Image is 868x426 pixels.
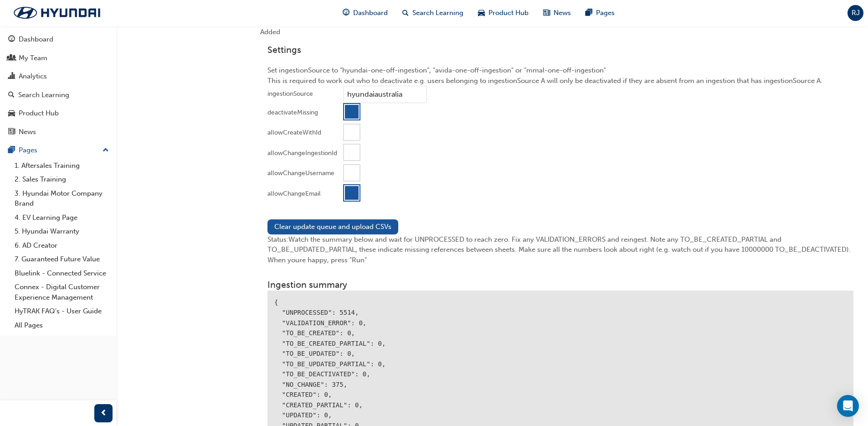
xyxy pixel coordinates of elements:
div: Added [260,27,861,37]
div: allowCreateWithId [267,128,321,137]
a: car-iconProduct Hub [471,4,536,22]
a: Connex - Digital Customer Experience Management [11,280,113,304]
a: Product Hub [4,105,113,122]
span: car-icon [478,7,485,19]
button: DashboardMy TeamAnalyticsSearch LearningProduct HubNews [4,29,113,142]
a: guage-iconDashboard [335,4,395,22]
div: ingestionSource [267,89,313,99]
div: My Team [19,53,47,63]
a: 5. Hyundai Warranty [11,224,113,239]
div: Open Intercom Messenger [837,395,859,417]
h3: Settings [267,45,853,55]
button: Pages [4,142,113,159]
a: My Team [4,50,113,67]
span: people-icon [8,54,15,62]
span: prev-icon [100,408,107,419]
a: news-iconNews [536,4,578,22]
div: allowChangeUsername [267,169,334,178]
span: guage-icon [8,36,15,44]
a: 6. AD Creator [11,239,113,253]
div: Analytics [19,71,47,82]
span: news-icon [8,128,15,136]
span: Product Hub [488,8,529,18]
span: chart-icon [8,73,15,81]
span: RJ [852,8,860,18]
div: deactivateMissing [267,108,318,117]
a: 7. Guaranteed Future Value [11,252,113,266]
span: up-icon [103,145,109,156]
button: Clear update queue and upload CSVs [267,219,398,234]
div: Dashboard [19,34,53,45]
a: 2. Sales Training [11,172,113,187]
span: Search Learning [412,8,463,18]
span: search-icon [8,91,15,99]
a: 1. Aftersales Training [11,159,113,173]
span: news-icon [543,7,550,19]
button: RJ [847,5,863,21]
span: car-icon [8,109,15,118]
div: allowChangeIngestionId [267,149,337,158]
span: search-icon [402,7,409,19]
input: ingestionSource [343,86,427,103]
span: Pages [596,8,615,18]
div: Product Hub [19,108,59,119]
div: Status: Watch the summary below and wait for UNPROCESSED to reach zero. Fix any VALIDATION_ERRORS... [267,234,853,265]
div: Search Learning [18,90,69,100]
a: pages-iconPages [578,4,622,22]
h3: Ingestion summary [267,280,853,290]
span: Dashboard [353,8,388,18]
div: News [19,127,36,137]
img: Trak [5,3,109,22]
span: pages-icon [8,146,15,155]
a: News [4,124,113,140]
div: allowChangeEmail [267,189,321,198]
span: News [554,8,571,18]
a: search-iconSearch Learning [395,4,471,22]
a: 3. Hyundai Motor Company Brand [11,187,113,211]
div: Pages [19,145,37,156]
a: Dashboard [4,31,113,48]
span: guage-icon [343,7,349,19]
a: All Pages [11,318,113,332]
a: Bluelink - Connected Service [11,266,113,281]
div: Set ingestionSource to "hyundai-one-off-ingestion", "avida-one-off-ingestion" or "mmal-one-off-in... [260,37,861,212]
a: 4. EV Learning Page [11,211,113,225]
span: pages-icon [586,7,592,19]
a: Analytics [4,68,113,85]
a: HyTRAK FAQ's - User Guide [11,304,113,318]
a: Search Learning [4,87,113,104]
